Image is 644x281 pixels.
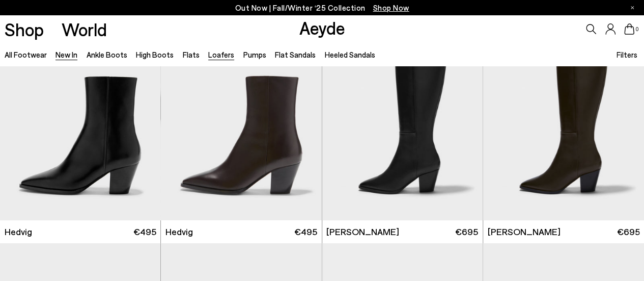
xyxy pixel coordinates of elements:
[373,3,409,12] span: Navigate to /collections/new-in
[87,50,127,59] a: Ankle Boots
[487,225,560,238] span: [PERSON_NAME]
[322,220,483,243] a: [PERSON_NAME] €695
[455,225,478,238] span: €695
[183,50,200,59] a: Flats
[161,18,321,220] a: Next slide Previous slide
[483,220,644,243] a: [PERSON_NAME] €695
[624,23,634,35] a: 0
[235,2,409,14] p: Out Now | Fall/Winter ‘25 Collection
[161,220,321,243] a: Hedvig €495
[133,225,156,238] span: €495
[161,18,322,220] div: 1 / 6
[275,50,316,59] a: Flat Sandals
[326,225,399,238] span: [PERSON_NAME]
[62,20,107,38] a: World
[5,225,32,238] span: Hedvig
[322,18,483,220] img: Minerva High Cowboy Boots
[208,50,234,59] a: Loafers
[617,50,637,59] span: Filters
[5,20,44,38] a: Shop
[483,18,644,220] img: Minerva High Cowboy Boots
[165,225,193,238] span: Hedvig
[5,50,47,59] a: All Footwear
[294,225,317,238] span: €495
[299,17,345,38] a: Aeyde
[634,27,639,32] span: 0
[55,50,77,59] a: New In
[324,50,375,59] a: Heeled Sandals
[136,50,174,59] a: High Boots
[243,50,266,59] a: Pumps
[617,225,639,238] span: €695
[161,18,322,220] img: Hedvig Cowboy Ankle Boots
